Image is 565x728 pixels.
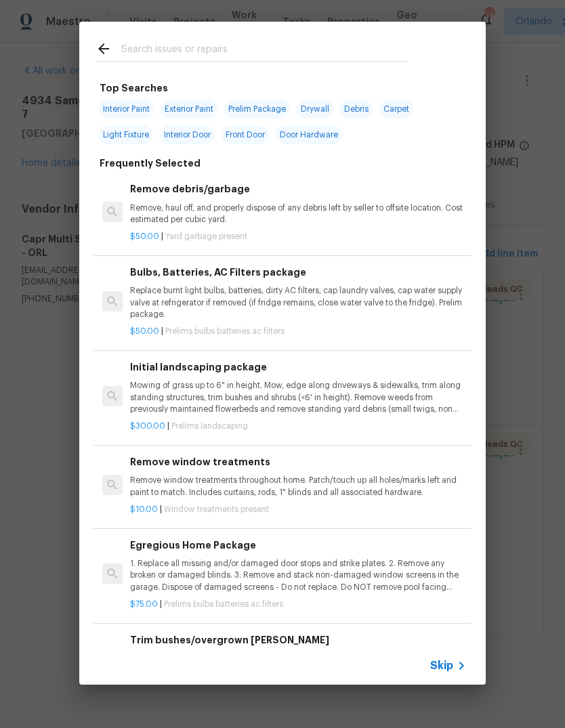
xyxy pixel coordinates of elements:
h6: Egregious Home Package [130,538,466,553]
span: $50.00 [130,232,159,240]
span: Prelim Package [224,100,290,119]
span: Debris [340,100,373,119]
h6: Initial landscaping package [130,360,466,374]
span: $50.00 [130,327,159,335]
h6: Top Searches [100,81,168,95]
span: Drywall [297,100,333,119]
span: $10.00 [130,505,158,513]
span: Yard garbage present [165,232,247,240]
span: Interior Paint [99,100,154,119]
p: | [130,421,466,432]
span: Prelims bulbs batteries ac filters [164,600,283,608]
h6: Bulbs, Batteries, AC Filters package [130,265,466,280]
span: Door Hardware [276,125,342,144]
span: Front Door [222,125,269,144]
span: Exterior Paint [161,100,217,119]
span: Skip [430,659,453,672]
h6: Frequently Selected [100,156,201,171]
p: Replace burnt light bulbs, batteries, dirty AC filters, cap laundry valves, cap water supply valv... [130,285,466,320]
input: Search issues or repairs [121,41,409,61]
p: | [130,326,466,337]
h6: Trim bushes/overgrown [PERSON_NAME] [130,633,466,647]
span: $75.00 [130,600,158,608]
h6: Remove window treatments [130,454,466,469]
p: | [130,231,466,242]
span: Prelims landscaping [171,422,248,430]
span: Interior Door [160,125,215,144]
p: 1. Replace all missing and/or damaged door stops and strike plates. 2. Remove any broken or damag... [130,558,466,593]
p: Remove window treatments throughout home. Patch/touch up all holes/marks left and paint to match.... [130,475,466,498]
p: | [130,504,466,515]
span: Window treatments present [164,505,269,513]
h6: Remove debris/garbage [130,181,466,196]
p: | [130,599,466,610]
p: Remove, haul off, and properly dispose of any debris left by seller to offsite location. Cost est... [130,202,466,226]
span: Carpet [379,100,413,119]
span: Light Fixture [99,125,153,144]
span: $300.00 [130,422,165,430]
span: Prelims bulbs batteries ac filters [165,327,285,335]
p: Mowing of grass up to 6" in height. Mow, edge along driveways & sidewalks, trim along standing st... [130,380,466,414]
